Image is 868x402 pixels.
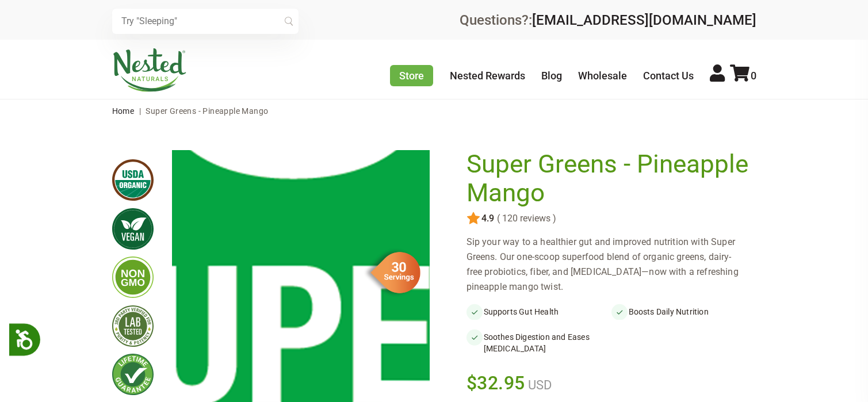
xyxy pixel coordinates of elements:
nav: breadcrumbs [112,99,756,122]
a: Store [390,65,433,86]
span: | [136,106,144,116]
img: usdaorganic [112,159,154,201]
img: thirdpartytested [112,305,154,347]
div: Questions?: [460,13,756,27]
span: 0 [751,70,756,82]
span: 4.9 [480,213,494,224]
a: Home [112,106,135,116]
img: star.svg [466,212,480,225]
a: [EMAIL_ADDRESS][DOMAIN_NAME] [532,12,756,28]
img: sg-servings-30.png [363,248,420,297]
li: Soothes Digestion and Eases [MEDICAL_DATA] [466,329,611,357]
img: gmofree [112,256,154,298]
a: Nested Rewards [450,70,525,82]
img: vegan [112,208,154,250]
a: 0 [730,70,756,82]
a: Wholesale [578,70,627,82]
input: Try "Sleeping" [112,9,299,34]
a: Blog [541,70,562,82]
li: Boosts Daily Nutrition [611,304,756,320]
h1: Super Greens - Pineapple Mango [466,150,751,207]
img: Nested Naturals [112,48,187,92]
span: $32.95 [466,370,526,396]
span: USD [525,378,552,392]
div: Sip your way to a healthier gut and improved nutrition with Super Greens. Our one-scoop superfood... [466,235,756,294]
li: Supports Gut Health [466,304,611,320]
img: lifetimeguarantee [112,354,154,395]
span: Super Greens - Pineapple Mango [146,106,268,116]
a: Contact Us [643,70,694,82]
span: ( 120 reviews ) [494,213,556,224]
